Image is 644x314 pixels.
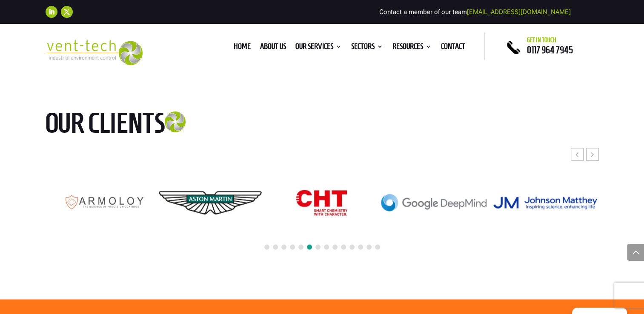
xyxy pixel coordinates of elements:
div: 11 / 24 [45,189,152,217]
a: Resources [392,43,432,53]
div: Previous slide [571,148,584,161]
a: [EMAIL_ADDRESS][DOMAIN_NAME] [467,8,571,16]
a: Our Services [295,43,342,53]
img: Google_DeepMind_logo [381,194,487,211]
img: Johnson_Matthey_logo [492,196,598,210]
img: CHT [296,190,347,216]
a: Follow on X [61,6,73,18]
span: Contact a member of our team [379,8,571,16]
a: 0117 964 7945 [527,45,573,55]
span: Get in touch [527,37,556,43]
a: Follow on LinkedIn [46,6,57,18]
div: Next slide [586,148,599,161]
div: 15 / 24 [492,196,598,210]
div: 14 / 24 [381,194,487,212]
a: Contact [441,43,465,53]
img: Aston Martin [157,168,263,238]
a: Home [234,43,251,53]
div: 12 / 24 [157,168,263,238]
a: About us [260,43,286,53]
img: 2023-09-27T08_35_16.549ZVENT-TECH---Clear-background [46,40,143,65]
a: Sectors [351,43,383,53]
h2: Our clients [46,108,229,142]
div: 13 / 24 [269,190,375,216]
img: Armoloy Logo [46,190,151,216]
